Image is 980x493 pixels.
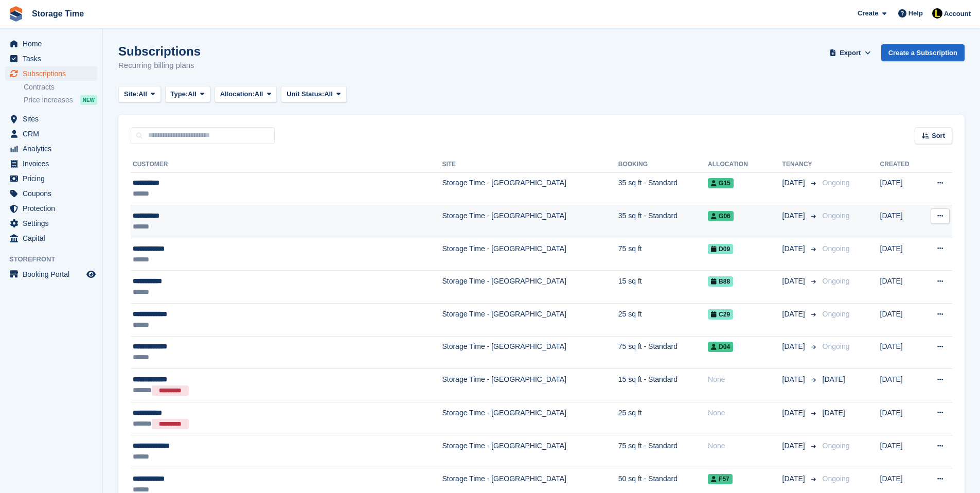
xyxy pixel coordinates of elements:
td: [DATE] [880,271,922,304]
th: Booking [618,156,708,173]
span: All [188,89,197,99]
span: Account [944,9,971,19]
td: 75 sq ft - Standard [618,435,708,468]
td: Storage Time - [GEOGRAPHIC_DATA] [442,172,618,205]
span: [DATE] [823,375,845,383]
th: Created [880,156,922,173]
td: Storage Time - [GEOGRAPHIC_DATA] [442,369,618,402]
td: 75 sq ft [618,238,708,271]
span: Home [23,37,84,51]
a: menu [5,231,97,245]
span: Tasks [23,51,84,66]
h1: Subscriptions [118,44,201,58]
span: Ongoing [823,442,850,450]
span: Ongoing [823,277,850,285]
td: [DATE] [880,172,922,205]
td: [DATE] [880,238,922,271]
span: [DATE] [782,341,807,352]
span: Ongoing [823,212,850,220]
a: Preview store [85,268,97,280]
button: Unit Status: All [281,86,346,103]
td: [DATE] [880,435,922,468]
img: Laaibah Sarwar [932,8,942,19]
span: F57 [708,474,733,484]
span: Type: [171,89,188,99]
a: menu [5,112,97,126]
div: NEW [80,95,97,105]
td: [DATE] [880,304,922,337]
td: 35 sq ft - Standard [618,205,708,238]
td: Storage Time - [GEOGRAPHIC_DATA] [442,402,618,435]
a: menu [5,142,97,156]
a: menu [5,201,97,216]
a: menu [5,66,97,81]
td: [DATE] [880,205,922,238]
td: 25 sq ft [618,402,708,435]
span: Invoices [23,156,84,171]
span: Allocation: [220,89,255,99]
span: All [255,89,263,99]
span: [DATE] [782,243,807,254]
span: Pricing [23,171,84,186]
td: [DATE] [880,336,922,369]
td: Storage Time - [GEOGRAPHIC_DATA] [442,205,618,238]
td: 15 sq ft [618,271,708,304]
p: Recurring billing plans [118,60,201,72]
th: Site [442,156,618,173]
span: All [138,89,147,99]
a: Storage Time [28,5,88,22]
span: CRM [23,127,84,141]
span: G06 [708,211,734,221]
span: Site: [124,89,138,99]
th: Tenancy [782,156,818,173]
span: C29 [708,309,733,320]
span: [DATE] [782,178,807,188]
td: Storage Time - [GEOGRAPHIC_DATA] [442,271,618,304]
td: Storage Time - [GEOGRAPHIC_DATA] [442,435,618,468]
a: menu [5,51,97,66]
button: Type: All [165,86,210,103]
th: Customer [131,156,442,173]
a: Price increases NEW [24,94,97,105]
div: None [708,408,782,418]
span: [DATE] [782,473,807,484]
span: G15 [708,178,734,188]
th: Allocation [708,156,782,173]
span: Ongoing [823,310,850,318]
td: 15 sq ft - Standard [618,369,708,402]
button: Allocation: All [215,86,277,103]
div: None [708,374,782,385]
span: Booking Portal [23,267,84,281]
a: Contracts [24,82,97,92]
a: menu [5,171,97,186]
span: Storefront [9,254,102,265]
a: menu [5,267,97,281]
span: All [324,89,333,99]
span: Price increases [24,95,73,105]
span: [DATE] [782,441,807,451]
span: D09 [708,244,733,254]
td: Storage Time - [GEOGRAPHIC_DATA] [442,238,618,271]
span: Ongoing [823,179,850,187]
td: 35 sq ft - Standard [618,172,708,205]
span: Ongoing [823,474,850,483]
span: Sites [23,112,84,126]
span: Create [858,8,878,19]
span: Ongoing [823,342,850,350]
img: stora-icon-8386f47178a22dfd0bd8f6a31ec36ba5ce8667c1dd55bd0f319d3a0aa187defe.svg [8,6,24,22]
span: Coupons [23,186,84,201]
span: Help [908,8,923,19]
td: Storage Time - [GEOGRAPHIC_DATA] [442,304,618,337]
a: menu [5,216,97,231]
a: menu [5,186,97,201]
td: 25 sq ft [618,304,708,337]
span: Protection [23,201,84,216]
td: Storage Time - [GEOGRAPHIC_DATA] [442,336,618,369]
span: Capital [23,231,84,245]
span: Unit Status: [287,89,324,99]
span: Export [840,48,861,58]
span: Settings [23,216,84,231]
span: Analytics [23,142,84,156]
span: Sort [932,131,945,141]
span: D04 [708,342,733,352]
